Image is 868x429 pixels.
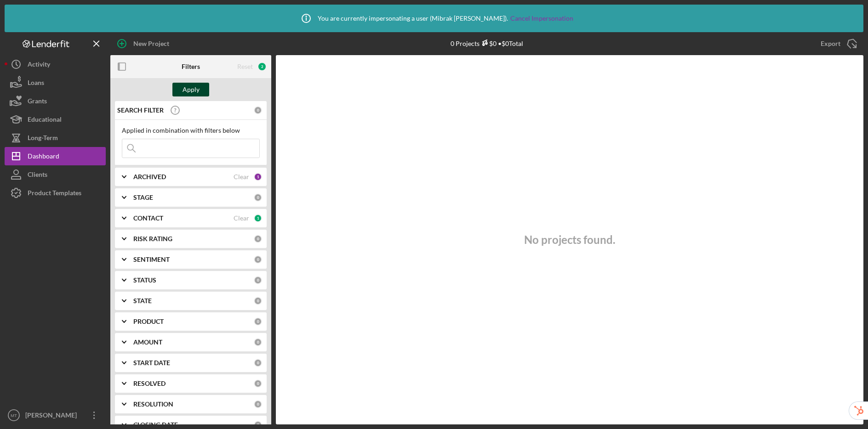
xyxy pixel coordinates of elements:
[451,40,523,47] div: 0 Projects • $0 Total
[28,92,47,113] div: Grants
[11,413,17,418] text: MT
[133,34,169,53] div: New Project
[257,62,267,71] div: 2
[133,297,152,305] b: STATE
[234,173,249,181] div: Clear
[295,7,573,30] div: You are currently impersonating a user ( Mibrak [PERSON_NAME] ).
[133,194,153,201] b: STAGE
[122,127,260,134] div: Applied in combination with filters below
[254,359,262,367] div: 0
[23,406,83,427] div: [PERSON_NAME]
[254,400,262,408] div: 0
[133,339,162,346] b: AMOUNT
[182,63,200,70] b: Filters
[811,34,863,53] button: Export
[133,380,166,387] b: RESOLVED
[254,255,262,264] div: 0
[5,55,106,73] button: Activity
[133,277,156,284] b: STATUS
[110,34,178,53] button: New Project
[234,214,249,222] div: Clear
[524,233,615,246] h3: No projects found.
[254,235,262,243] div: 0
[254,297,262,305] div: 0
[28,55,50,76] div: Activity
[254,338,262,346] div: 0
[28,165,47,186] div: Clients
[5,129,106,147] button: Long-Term
[5,147,106,165] button: Dashboard
[133,421,178,429] b: CLOSING DATE
[237,63,253,70] div: Reset
[133,318,164,325] b: PRODUCT
[133,173,166,181] b: ARCHIVED
[5,110,106,129] button: Educational
[5,406,106,424] button: MT[PERSON_NAME]
[480,40,497,47] div: $0
[133,235,172,243] b: RISK RATING
[5,73,106,92] button: Loans
[821,34,840,53] div: Export
[117,107,164,114] b: SEARCH FILTER
[5,184,106,202] button: Product Templates
[5,92,106,110] button: Grants
[28,147,59,168] div: Dashboard
[28,110,62,131] div: Educational
[28,184,81,204] div: Product Templates
[133,256,170,263] b: SENTIMENT
[254,379,262,388] div: 0
[5,165,106,184] button: Clients
[133,214,163,222] b: CONTACT
[254,317,262,326] div: 0
[254,421,262,429] div: 0
[183,83,200,96] div: Apply
[28,129,58,149] div: Long-Term
[133,401,173,408] b: RESOLUTION
[28,73,44,94] div: Loans
[254,106,262,114] div: 0
[133,359,170,367] b: START DATE
[510,15,573,22] a: Cancel Impersonation
[254,276,262,284] div: 0
[254,173,262,181] div: 1
[254,214,262,222] div: 1
[172,83,209,96] button: Apply
[254,193,262,202] div: 0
